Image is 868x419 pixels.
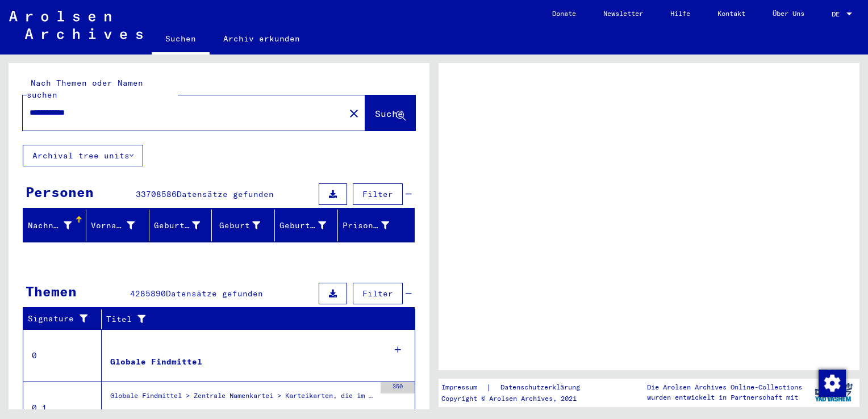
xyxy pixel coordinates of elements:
div: Geburtsdatum [279,216,340,234]
button: Filter [353,283,403,304]
p: Copyright © Arolsen Archives, 2021 [441,393,594,404]
mat-header-cell: Nachname [23,209,86,241]
div: Geburtsname [154,216,215,234]
div: | [441,382,594,393]
span: Filter [362,189,393,199]
div: Geburt‏ [216,216,274,234]
div: Zustimmung ändern [818,369,845,396]
div: 350 [381,382,415,393]
p: wurden entwickelt in Partnerschaft mit [647,392,802,403]
span: 4285890 [130,288,166,299]
span: 33708586 [136,189,177,199]
span: Suche [375,108,403,119]
div: Vorname [91,220,135,232]
mat-header-cell: Geburtsname [149,209,212,241]
button: Clear [343,102,365,124]
span: DE [832,10,844,18]
div: Personen [26,182,94,202]
span: Filter [362,288,393,299]
div: Globale Findmittel > Zentrale Namenkartei > Karteikarten, die im Rahmen der sequentiellen Massend... [110,391,375,407]
a: Datenschutzerklärung [491,382,594,393]
div: Vorname [91,216,149,234]
mat-header-cell: Vorname [86,209,149,241]
a: Archiv erkunden [210,25,314,52]
mat-label: Nach Themen oder Namen suchen [27,78,143,100]
mat-header-cell: Prisoner # [338,209,414,241]
div: Prisoner # [343,216,403,234]
div: Nachname [28,216,86,234]
a: Suchen [152,25,210,55]
div: Prisoner # [343,220,389,232]
span: Datensätze gefunden [177,189,274,199]
div: Signature [28,310,104,328]
td: 0 [23,329,102,382]
div: Titel [106,310,404,328]
img: yv_logo.png [812,378,855,407]
img: Arolsen_neg.svg [9,11,143,39]
button: Filter [353,183,403,205]
div: Titel [106,313,393,325]
img: Zustimmung ändern [819,370,846,397]
mat-icon: close [347,107,361,120]
div: Signature [28,313,93,325]
a: Impressum [441,382,486,393]
p: Die Arolsen Archives Online-Collections [647,382,802,392]
div: Geburtsdatum [279,220,326,232]
div: Nachname [28,220,72,232]
button: Archival tree units [23,145,143,166]
mat-header-cell: Geburt‏ [212,209,275,241]
div: Themen [26,281,77,301]
div: Geburtsname [154,220,201,232]
button: Suche [365,95,415,131]
div: Globale Findmittel [110,356,202,368]
span: Datensätze gefunden [166,288,263,299]
mat-header-cell: Geburtsdatum [275,209,338,241]
div: Geburt‏ [216,220,260,232]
